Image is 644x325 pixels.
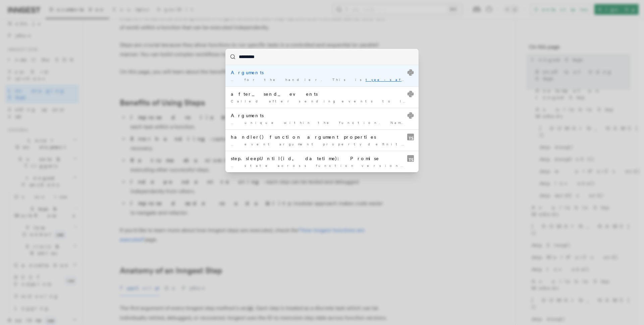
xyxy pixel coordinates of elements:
[231,142,413,147] div: … event argument property definition. Namestep pRequiredoptionalDescriptionSee …
[231,120,413,125] div: … unique within the function. Nameuntil time.datetimeRequiredrequiredDescriptionTime …
[231,134,413,140] div: handler() function argument properties
[231,112,413,119] div: Arguments
[231,69,413,76] div: Arguments
[231,99,413,104] div: Called after sending events to Inngest. Nameresult ndEvents …
[231,155,413,162] div: step.sleepUntil(id, datetime): Promise
[366,78,410,82] mark: type-safe
[231,163,413,168] div: … state across function versions. Namedatetime | string | Temporal.Instant …
[231,91,413,97] div: after_send_events
[231,77,413,82] div: … for the handler. This is since we infer …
